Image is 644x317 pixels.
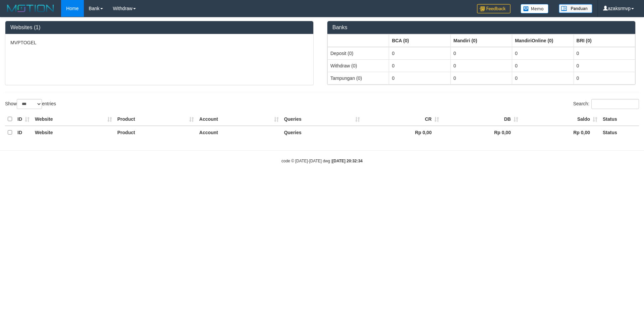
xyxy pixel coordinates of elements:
td: Tampungan (0) [328,72,389,84]
img: MOTION_logo.png [5,3,56,13]
th: Queries [281,126,363,139]
td: 0 [450,47,512,60]
h3: Websites (1) [10,24,308,31]
th: Status [600,113,639,126]
th: Rp 0,00 [363,126,442,139]
th: Group: activate to sort column ascending [512,34,574,47]
th: Queries [281,113,363,126]
img: panduan.png [559,4,592,13]
th: Website [32,126,115,139]
td: Withdraw (0) [328,59,389,72]
td: 0 [512,59,574,72]
strong: [DATE] 20:32:34 [332,159,363,163]
th: Rp 0,00 [521,126,600,139]
th: CR [363,113,442,126]
input: Search: [591,99,639,109]
img: Button%20Memo.svg [521,4,549,13]
select: Showentries [17,99,42,109]
th: Group: activate to sort column ascending [328,34,389,47]
td: 0 [389,72,450,84]
th: Status [600,126,639,139]
th: Saldo [521,113,600,126]
td: 0 [512,47,574,60]
td: 0 [389,59,450,72]
th: Product [115,113,197,126]
p: MVPTOGEL [10,39,308,46]
td: Deposit (0) [328,47,389,60]
th: Group: activate to sort column ascending [574,34,635,47]
td: 0 [450,59,512,72]
img: Feedback.jpg [477,4,511,13]
th: ID [15,126,32,139]
td: 0 [574,72,635,84]
th: Group: activate to sort column ascending [450,34,512,47]
td: 0 [574,47,635,60]
th: Account [197,113,281,126]
label: Search: [573,99,639,109]
td: 0 [512,72,574,84]
th: ID [15,113,32,126]
th: DB [442,113,521,126]
label: Show entries [5,99,56,109]
th: Rp 0,00 [442,126,521,139]
th: Website [32,113,115,126]
h3: Banks [332,24,630,31]
small: code © [DATE]-[DATE] dwg | [281,159,363,163]
th: Product [115,126,197,139]
th: Account [197,126,281,139]
td: 0 [574,59,635,72]
th: Group: activate to sort column ascending [389,34,450,47]
td: 0 [450,72,512,84]
td: 0 [389,47,450,60]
